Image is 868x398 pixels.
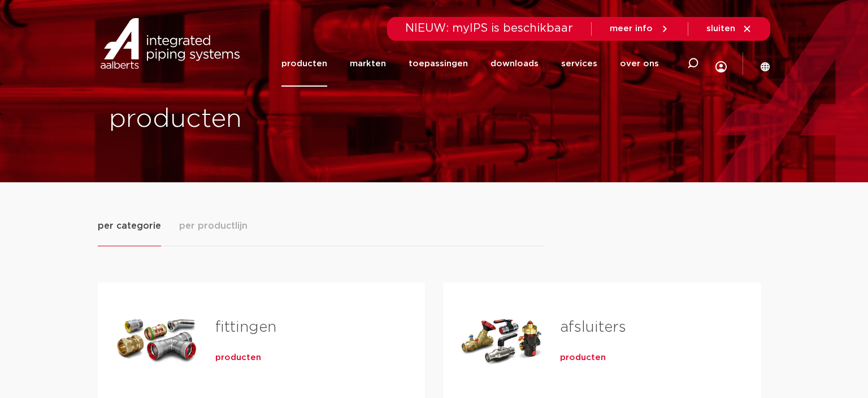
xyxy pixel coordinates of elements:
[98,219,161,233] span: per categorie
[610,24,670,34] a: meer info
[561,41,597,87] a: services
[715,37,727,90] div: my IPS
[281,41,327,87] a: producten
[620,41,659,87] a: over ons
[350,41,386,87] a: markten
[109,101,428,138] h1: producten
[491,41,539,87] a: downloads
[409,41,468,87] a: toepassingen
[405,23,573,34] span: NIEUW: myIPS is beschikbaar
[215,352,261,363] a: producten
[706,24,735,33] span: sluiten
[706,24,752,34] a: sluiten
[560,320,626,335] a: afsluiters
[179,219,248,233] span: per productlijn
[610,24,653,33] span: meer info
[215,320,276,335] a: fittingen
[281,41,659,87] nav: Menu
[560,352,606,363] a: producten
